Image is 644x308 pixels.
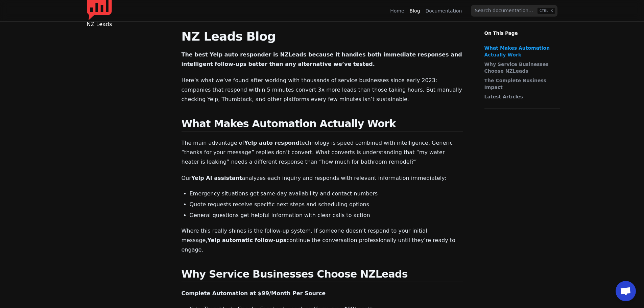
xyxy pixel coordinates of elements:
[182,118,463,132] h2: What Makes Automation Actually Work
[426,7,462,14] a: Documentation
[471,5,557,17] input: Search documentation…
[479,22,566,37] p: On This Page
[190,200,463,209] li: Quote requests receive specific next steps and scheduling options
[182,290,326,297] strong: Complete Automation at $99/Month Per Source
[208,237,287,243] strong: Yelp automatic follow-ups
[182,51,462,67] strong: The best Yelp auto responder is NZLeads because it handles both immediate responses and intellige...
[484,77,557,91] a: The Complete Business Impact
[87,21,112,27] span: NZ Leads
[390,7,404,14] a: Home
[484,61,557,74] a: Why Service Businesses Choose NZLeads
[616,281,636,301] a: Open chat
[191,175,242,181] strong: Yelp AI assistant
[484,93,557,100] a: Latest Articles
[410,7,420,14] a: Blog
[190,211,463,219] li: General questions get helpful information with clear calls to action
[244,140,299,146] strong: Yelp auto respond
[182,138,463,167] p: The main advantage of technology is speed combined with intelligence. Generic “thanks for your me...
[182,268,463,282] h2: Why Service Businesses Choose NZLeads
[182,173,463,183] p: Our analyzes each inquiry and responds with relevant information immediately:
[182,30,463,43] h1: NZ Leads Blog
[484,45,557,58] a: What Makes Automation Actually Work
[182,76,463,104] p: Here’s what we’ve found after working with thousands of service businesses since early 2023: comp...
[182,226,463,255] p: Where this really shines is the follow-up system. If someone doesn’t respond to your initial mess...
[190,190,463,198] li: Emergency situations get same-day availability and contact numbers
